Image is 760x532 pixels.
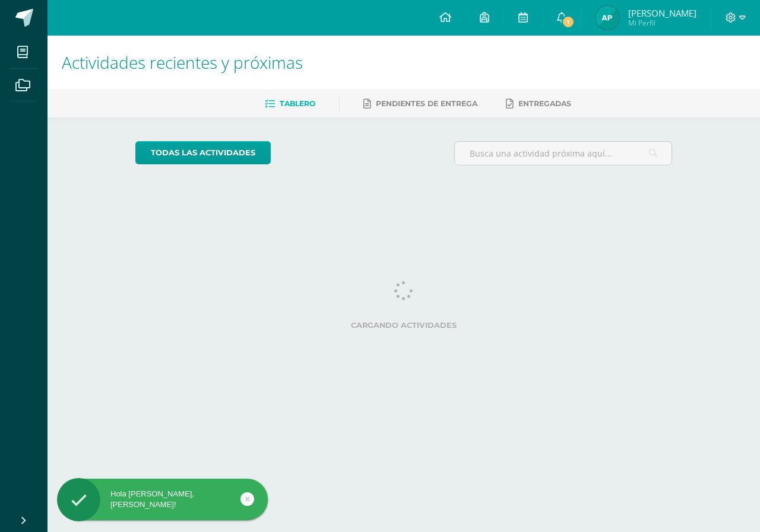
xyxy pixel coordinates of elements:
span: [PERSON_NAME] [628,7,696,19]
label: Cargando actividades [135,321,673,330]
span: Entregadas [518,99,571,108]
input: Busca una actividad próxima aquí... [455,142,672,165]
img: 4695b65ad60148bfff6a2dcde76794ff.png [596,6,619,30]
span: Actividades recientes y próximas [62,51,303,74]
span: 1 [562,15,575,28]
span: Pendientes de entrega [376,99,477,108]
div: Hola [PERSON_NAME], [PERSON_NAME]! [57,489,268,510]
a: Pendientes de entrega [363,94,477,113]
a: todas las Actividades [135,141,271,164]
a: Entregadas [506,94,571,113]
span: Mi Perfil [628,18,696,28]
span: Tablero [280,99,315,108]
a: Tablero [265,94,315,113]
